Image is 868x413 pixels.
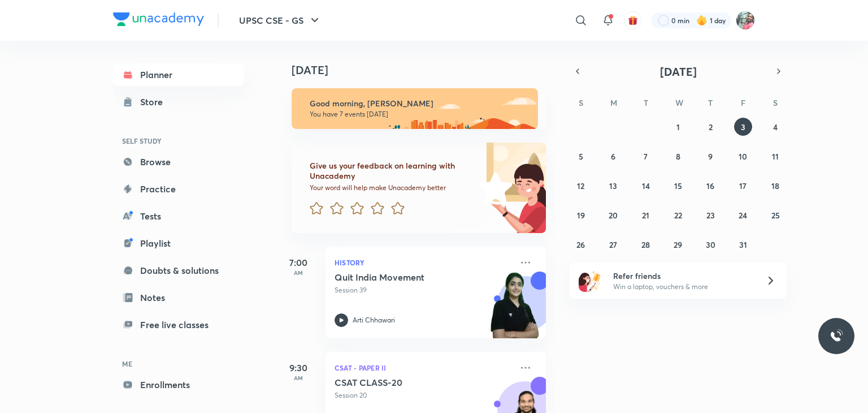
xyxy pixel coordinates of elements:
a: Store [113,91,244,113]
button: October 9, 2025 [701,147,719,165]
abbr: October 12, 2025 [577,180,584,191]
abbr: October 22, 2025 [674,210,682,221]
h6: Good morning, [PERSON_NAME] [310,98,528,109]
img: referral [579,269,601,292]
button: October 28, 2025 [637,235,655,253]
h5: 7:00 [276,256,321,269]
abbr: October 11, 2025 [772,151,779,162]
button: October 7, 2025 [637,147,655,165]
button: avatar [624,11,642,29]
abbr: October 13, 2025 [609,180,617,191]
p: AM [276,375,321,381]
button: UPSC CSE - GS [232,9,328,32]
a: Free live classes [113,313,244,336]
abbr: October 27, 2025 [609,239,617,250]
p: You have 7 events [DATE] [310,110,528,119]
div: Store [140,95,170,109]
img: streak [696,15,708,26]
button: October 11, 2025 [766,147,784,165]
abbr: October 19, 2025 [577,210,585,221]
abbr: October 7, 2025 [644,151,648,162]
abbr: October 25, 2025 [771,210,780,221]
abbr: October 6, 2025 [611,151,615,162]
button: October 18, 2025 [766,177,784,195]
abbr: October 31, 2025 [739,239,747,250]
button: October 30, 2025 [701,235,719,253]
img: Prerna Pathak [736,11,755,30]
img: avatar [628,15,638,25]
abbr: October 1, 2025 [676,122,680,132]
p: Win a laptop, vouchers & more [613,282,752,292]
button: October 10, 2025 [734,147,752,165]
p: CSAT - Paper II [335,361,512,375]
button: October 31, 2025 [734,235,752,253]
p: AM [276,269,321,276]
p: Session 39 [335,285,512,295]
abbr: October 10, 2025 [739,151,747,162]
h5: CSAT CLASS-20 [335,377,475,388]
abbr: Wednesday [675,97,683,108]
img: unacademy [484,272,546,350]
abbr: October 28, 2025 [641,239,650,250]
img: Company Logo [113,12,204,26]
button: October 5, 2025 [572,147,590,165]
button: October 1, 2025 [669,118,687,136]
abbr: Saturday [773,97,778,108]
button: October 17, 2025 [734,177,752,195]
a: Playlist [113,232,244,255]
abbr: October 3, 2025 [741,122,745,132]
p: Your word will help make Unacademy better [310,183,475,192]
button: October 27, 2025 [604,235,622,253]
button: October 20, 2025 [604,206,622,224]
abbr: October 21, 2025 [642,210,649,221]
abbr: October 15, 2025 [674,180,682,191]
button: October 22, 2025 [669,206,687,224]
abbr: October 14, 2025 [642,180,650,191]
button: October 19, 2025 [572,206,590,224]
button: October 2, 2025 [701,118,719,136]
button: October 29, 2025 [669,235,687,253]
h6: ME [113,354,244,373]
abbr: October 24, 2025 [739,210,747,221]
abbr: October 20, 2025 [609,210,618,221]
button: October 26, 2025 [572,235,590,253]
abbr: Sunday [579,97,583,108]
abbr: Thursday [708,97,713,108]
img: ttu [830,329,843,343]
span: [DATE] [660,64,697,79]
a: Browse [113,150,244,173]
button: October 23, 2025 [701,206,719,224]
abbr: October 23, 2025 [706,210,715,221]
img: morning [292,88,538,129]
abbr: October 5, 2025 [579,151,583,162]
button: October 4, 2025 [766,118,784,136]
abbr: October 8, 2025 [676,151,680,162]
abbr: Monday [610,97,617,108]
a: Company Logo [113,12,204,29]
button: [DATE] [585,63,771,79]
h4: [DATE] [292,63,557,77]
h6: Give us your feedback on learning with Unacademy [310,161,475,181]
p: History [335,256,512,269]
button: October 3, 2025 [734,118,752,136]
button: October 13, 2025 [604,177,622,195]
img: feedback_image [440,143,546,233]
abbr: October 26, 2025 [576,239,585,250]
button: October 12, 2025 [572,177,590,195]
button: October 8, 2025 [669,147,687,165]
p: Session 20 [335,390,512,401]
abbr: Friday [741,97,745,108]
button: October 21, 2025 [637,206,655,224]
abbr: October 29, 2025 [674,239,682,250]
h6: SELF STUDY [113,131,244,150]
a: Planner [113,63,244,86]
h5: 9:30 [276,361,321,375]
abbr: October 4, 2025 [773,122,778,132]
a: Enrollments [113,373,244,396]
a: Practice [113,178,244,200]
button: October 6, 2025 [604,147,622,165]
abbr: October 9, 2025 [708,151,713,162]
abbr: October 30, 2025 [706,239,715,250]
a: Notes [113,286,244,309]
abbr: Tuesday [644,97,648,108]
